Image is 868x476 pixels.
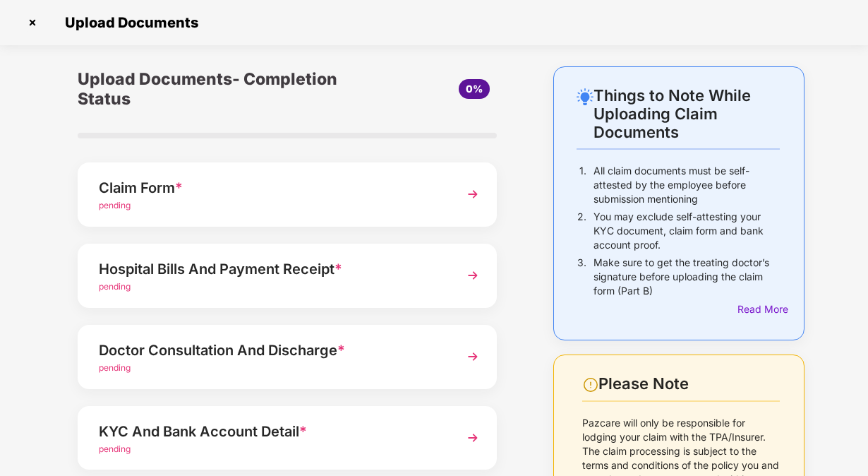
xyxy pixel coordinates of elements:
p: 2. [577,210,586,252]
span: pending [99,362,131,373]
div: KYC And Bank Account Detail [99,420,444,443]
span: pending [99,444,131,454]
span: pending [99,200,131,210]
div: Things to Note While Uploading Claim Documents [593,86,780,141]
div: Upload Documents- Completion Status [78,66,357,112]
p: You may exclude self-attesting your KYC document, claim form and bank account proof. [593,210,780,252]
img: svg+xml;base64,PHN2ZyB4bWxucz0iaHR0cDovL3d3dy53My5vcmcvMjAwMC9zdmciIHdpZHRoPSIyNC4wOTMiIGhlaWdodD... [577,88,593,105]
div: Please Note [598,374,780,393]
img: svg+xml;base64,PHN2ZyBpZD0iTmV4dCIgeG1sbnM9Imh0dHA6Ly93d3cudzMub3JnLzIwMDAvc3ZnIiB3aWR0aD0iMzYiIG... [460,263,486,288]
p: Make sure to get the treating doctor’s signature before uploading the claim form (Part B) [593,256,780,298]
div: Read More [737,302,780,317]
p: 3. [577,256,586,298]
img: svg+xml;base64,PHN2ZyBpZD0iTmV4dCIgeG1sbnM9Imh0dHA6Ly93d3cudzMub3JnLzIwMDAvc3ZnIiB3aWR0aD0iMzYiIG... [460,425,486,451]
span: pending [99,281,131,292]
span: 0% [466,83,483,95]
span: Upload Documents [51,14,205,31]
p: All claim documents must be self-attested by the employee before submission mentioning [593,164,780,206]
img: svg+xml;base64,PHN2ZyBpZD0iTmV4dCIgeG1sbnM9Imh0dHA6Ly93d3cudzMub3JnLzIwMDAvc3ZnIiB3aWR0aD0iMzYiIG... [460,344,486,369]
img: svg+xml;base64,PHN2ZyBpZD0iQ3Jvc3MtMzJ4MzIiIHhtbG5zPSJodHRwOi8vd3d3LnczLm9yZy8yMDAwL3N2ZyIgd2lkdG... [21,11,44,34]
div: Hospital Bills And Payment Receipt [99,258,444,280]
div: Claim Form [99,177,444,199]
p: 1. [579,164,586,206]
img: svg+xml;base64,PHN2ZyBpZD0iV2FybmluZ18tXzI0eDI0IiBkYXRhLW5hbWU9Ildhcm5pbmcgLSAyNHgyNCIgeG1sbnM9Im... [582,376,599,393]
div: Doctor Consultation And Discharge [99,339,444,362]
img: svg+xml;base64,PHN2ZyBpZD0iTmV4dCIgeG1sbnM9Imh0dHA6Ly93d3cudzMub3JnLzIwMDAvc3ZnIiB3aWR0aD0iMzYiIG... [460,182,486,207]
